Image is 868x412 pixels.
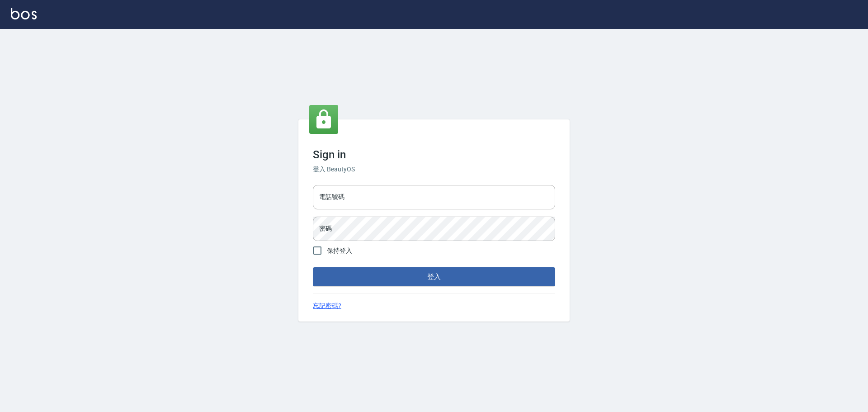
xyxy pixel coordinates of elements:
h3: Sign in [313,148,555,161]
h6: 登入 BeautyOS [313,165,555,174]
img: Logo [11,8,37,19]
a: 忘記密碼? [313,301,341,311]
button: 登入 [313,267,555,286]
span: 保持登入 [327,246,352,256]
